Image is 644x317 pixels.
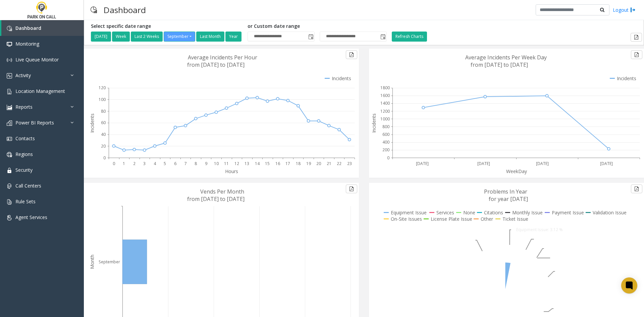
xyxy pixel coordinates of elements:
text: 1200 [380,108,390,114]
text: 600 [382,131,389,137]
button: Export to pdf [631,184,642,193]
img: 'icon' [7,183,12,189]
text: 0 [387,155,389,161]
text: 1400 [380,100,390,106]
button: [DATE] [91,32,111,42]
text: 0 [113,161,115,166]
button: Year [225,32,241,42]
text: 3 [143,161,146,166]
img: 'icon' [7,89,12,94]
text: 14 [255,161,260,166]
img: pageIcon [91,2,97,18]
text: 800 [382,124,389,129]
text: 1600 [380,93,390,98]
span: Monitoring [15,41,39,47]
span: Reports [15,104,33,110]
text: 11 [224,161,229,166]
button: Week [112,32,130,42]
text: for year [DATE] [489,195,528,203]
text: Equipment Issue: 3.12 % [516,227,563,232]
text: 1800 [380,85,390,91]
text: Month [89,255,95,269]
text: 5 [164,161,166,166]
text: [DATE] [477,161,490,166]
text: Vends Per Month [200,188,244,195]
text: Hours [225,168,238,174]
span: Call Centers [15,182,41,189]
text: 19 [306,161,311,166]
img: 'icon' [7,105,12,110]
text: 100 [99,97,106,102]
text: 2 [133,161,136,166]
img: 'icon' [7,57,12,63]
span: Location Management [15,88,65,94]
img: 'icon' [7,26,12,31]
img: 'icon' [7,215,12,220]
text: 22 [337,161,341,166]
text: Incidents [371,113,377,133]
text: 7 [184,161,187,166]
img: 'icon' [7,42,12,47]
text: 16 [275,161,280,166]
text: 120 [99,85,106,91]
h5: Select specific date range [91,23,243,29]
img: 'icon' [7,152,12,157]
button: Refresh Charts [392,32,427,42]
text: Incidents [89,113,95,133]
img: 'icon' [7,136,12,142]
text: from [DATE] to [DATE] [187,195,245,203]
text: 20 [101,143,106,149]
text: 200 [382,147,389,153]
text: from [DATE] to [DATE] [187,61,245,68]
span: Activity [15,72,31,78]
text: WeekDay [506,168,527,174]
h3: Dashboard [100,2,149,18]
text: 8 [195,161,197,166]
text: 20 [316,161,321,166]
button: Last Month [196,32,224,42]
text: 1000 [380,116,390,122]
img: 'icon' [7,199,12,205]
button: Export to pdf [346,50,357,59]
text: 15 [265,161,270,166]
text: 4 [154,161,156,166]
span: Agent Services [15,214,47,220]
span: Rule Sets [15,198,36,205]
img: 'icon' [7,168,12,173]
span: Toggle popup [379,32,386,41]
text: 17 [285,161,290,166]
text: 60 [101,120,106,125]
a: Logout [613,6,636,13]
span: Security [15,167,33,173]
text: 18 [296,161,301,166]
text: 80 [101,108,106,114]
text: [DATE] [600,161,613,166]
text: 13 [245,161,249,166]
text: from [DATE] to [DATE] [471,61,528,68]
a: Dashboard [1,20,84,36]
text: September [99,259,120,265]
text: 21 [327,161,331,166]
text: 400 [382,139,389,145]
span: Dashboard [15,25,41,31]
button: September [164,32,195,42]
text: 0 [103,155,106,161]
span: Toggle popup [307,32,314,41]
text: 40 [101,131,106,137]
span: Live Queue Monitor [15,56,59,63]
text: Average Incidents Per Week Day [465,54,547,61]
text: Problems In Year [484,188,527,195]
span: Contacts [15,135,35,142]
text: 9 [205,161,207,166]
text: [DATE] [536,161,549,166]
button: Last 2 Weeks [131,32,163,42]
span: Regions [15,151,33,157]
img: 'icon' [7,73,12,78]
img: logout [630,6,636,13]
img: 'icon' [7,120,12,126]
text: [DATE] [416,161,429,166]
text: 10 [214,161,219,166]
text: 6 [174,161,176,166]
button: Export to pdf [346,184,357,193]
h5: or Custom date range [248,23,387,29]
